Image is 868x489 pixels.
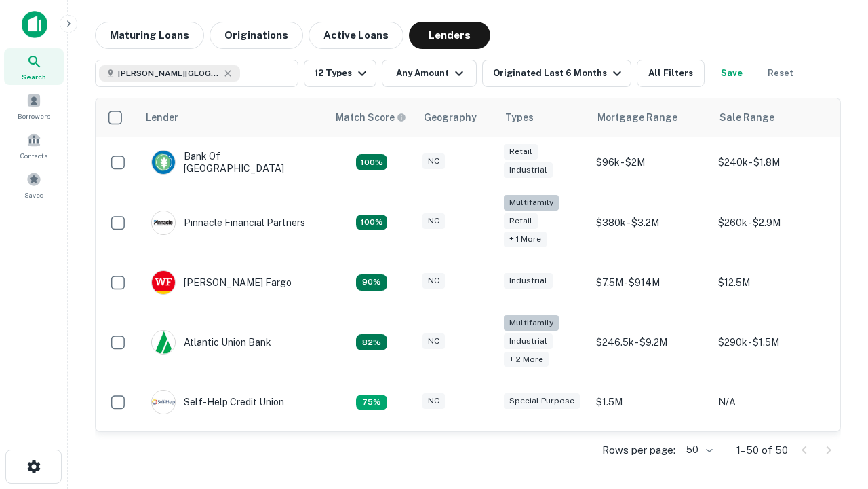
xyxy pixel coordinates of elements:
[710,60,753,87] button: Save your search to get updates of matches that match your search criteria.
[22,11,47,38] img: capitalize-icon.png
[152,271,175,294] img: picture
[152,151,175,174] img: picture
[4,88,64,124] a: Borrowers
[504,144,538,160] div: Retail
[711,188,833,257] td: $260k - $2.9M
[711,257,833,308] td: $12.5M
[711,308,833,377] td: $290k - $1.5M
[504,315,559,331] div: Multifamily
[759,60,802,87] button: Reset
[637,60,705,87] button: All Filters
[589,98,711,137] th: Mortgage Range
[4,48,64,85] a: Search
[336,110,403,125] h6: Match Score
[504,393,580,409] div: Special Purpose
[424,109,477,126] div: Geography
[382,60,477,87] button: Any Amount
[24,189,44,200] span: Saved
[356,395,387,411] div: Matching Properties: 10, hasApolloMatch: undefined
[711,98,833,137] th: Sale Range
[138,98,328,137] th: Lender
[20,150,47,161] span: Contacts
[95,22,204,49] button: Maturing Loans
[356,274,387,291] div: Matching Properties: 12, hasApolloMatch: undefined
[422,213,445,229] div: NC
[681,440,715,460] div: 50
[800,380,868,446] iframe: Chat Widget
[589,137,711,188] td: $96k - $2M
[152,391,175,414] img: picture
[422,393,445,409] div: NC
[416,98,497,137] th: Geography
[422,153,445,169] div: NC
[504,232,547,247] div: + 1 more
[711,137,833,188] td: $240k - $1.8M
[504,273,553,289] div: Industrial
[589,308,711,377] td: $246.5k - $9.2M
[504,195,559,211] div: Multifamily
[304,60,376,87] button: 12 Types
[482,60,631,87] button: Originated Last 6 Months
[422,333,445,349] div: NC
[356,154,387,170] div: Matching Properties: 14, hasApolloMatch: undefined
[336,110,406,125] div: Capitalize uses an advanced AI algorithm to match your search with the best lender. The match sco...
[4,127,64,164] a: Contacts
[711,376,833,428] td: N/A
[152,331,175,354] img: picture
[505,109,534,126] div: Types
[118,67,220,79] span: [PERSON_NAME][GEOGRAPHIC_DATA], [GEOGRAPHIC_DATA]
[504,162,553,178] div: Industrial
[22,71,46,82] span: Search
[210,22,303,49] button: Originations
[309,22,403,49] button: Active Loans
[589,257,711,308] td: $7.5M - $914M
[146,109,178,126] div: Lender
[356,215,387,231] div: Matching Properties: 24, hasApolloMatch: undefined
[504,213,538,229] div: Retail
[152,211,175,234] img: picture
[409,22,490,49] button: Lenders
[736,442,788,458] p: 1–50 of 50
[719,109,774,126] div: Sale Range
[151,390,284,414] div: Self-help Credit Union
[504,333,553,349] div: Industrial
[4,166,64,203] a: Saved
[151,150,314,175] div: Bank Of [GEOGRAPHIC_DATA]
[151,211,305,235] div: Pinnacle Financial Partners
[602,442,675,458] p: Rows per page:
[589,376,711,428] td: $1.5M
[18,111,50,122] span: Borrowers
[422,273,445,289] div: NC
[356,334,387,350] div: Matching Properties: 11, hasApolloMatch: undefined
[493,65,625,81] div: Originated Last 6 Months
[151,270,292,295] div: [PERSON_NAME] Fargo
[597,109,677,126] div: Mortgage Range
[328,98,416,137] th: Capitalize uses an advanced AI algorithm to match your search with the best lender. The match sco...
[504,352,549,367] div: + 2 more
[589,188,711,257] td: $380k - $3.2M
[497,98,589,137] th: Types
[151,330,271,355] div: Atlantic Union Bank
